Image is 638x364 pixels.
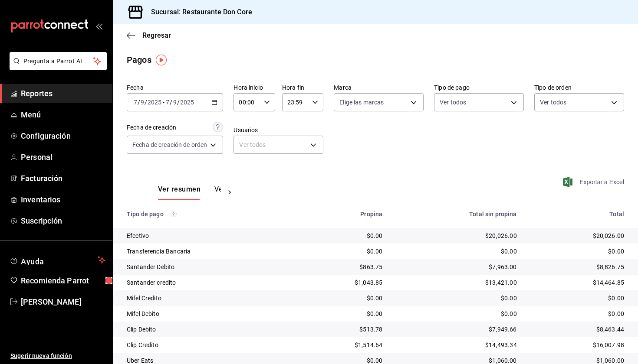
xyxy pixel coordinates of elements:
span: / [138,99,140,106]
span: Suscripción [21,215,105,227]
div: Mifel Credito [127,294,291,302]
button: Exportar a Excel [565,177,624,187]
span: Elige las marcas [339,98,384,107]
div: $20,026.00 [396,231,516,240]
span: Pregunta a Parrot AI [23,57,93,66]
span: Facturación [21,172,105,184]
span: Menú [21,109,105,120]
div: $7,963.00 [396,263,516,271]
span: - [163,99,164,106]
button: Regresar [127,31,171,39]
label: Hora fin [282,84,323,91]
span: Reportes [21,88,105,99]
div: $0.00 [531,294,624,302]
div: $513.78 [305,325,383,334]
span: Regresar [142,31,171,39]
div: Santander Debito [127,263,291,271]
div: $0.00 [396,309,516,318]
div: Mifel Debito [127,309,291,318]
span: Sugerir nueva función [10,351,105,361]
div: $1,514.64 [305,341,383,349]
div: $0.00 [305,247,383,256]
div: Transferencia Bancaria [127,247,291,256]
input: ---- [180,99,194,106]
span: Configuración [21,130,105,142]
div: Fecha de creación [127,123,176,132]
div: Tipo de pago [127,211,291,218]
input: -- [133,99,138,106]
button: Ver resumen [158,185,201,200]
span: Ver todos [540,98,566,107]
a: Pregunta a Parrot AI [6,63,107,72]
button: Ver pagos [214,185,247,200]
div: Clip Credito [127,341,291,349]
div: Propina [305,211,383,218]
label: Fecha [127,84,223,91]
button: Pregunta a Parrot AI [10,52,107,70]
label: Usuarios [233,127,323,133]
span: Inventarios [21,194,105,205]
div: $20,026.00 [531,231,624,240]
div: $863.75 [305,263,383,271]
div: Ver todos [233,136,323,154]
div: $0.00 [305,309,383,318]
label: Tipo de orden [534,84,624,91]
span: Ver todos [440,98,466,107]
input: -- [140,99,145,106]
span: / [145,99,147,106]
div: $1,043.85 [305,278,383,287]
span: Ayuda [21,255,94,265]
span: / [177,99,180,106]
div: Efectivo [127,231,291,240]
div: Total [531,211,624,218]
div: $0.00 [531,309,624,318]
span: Fecha de creación de orden [132,140,207,149]
div: $0.00 [305,231,383,240]
label: Marca [334,84,424,91]
div: Clip Debito [127,325,291,334]
span: / [170,99,172,106]
div: $14,464.85 [531,278,624,287]
input: ---- [147,99,162,106]
div: $8,826.75 [531,263,624,271]
div: $8,463.44 [531,325,624,334]
input: -- [173,99,177,106]
div: navigation tabs [158,185,221,200]
span: Personal [21,151,105,163]
label: Tipo de pago [434,84,524,91]
div: $0.00 [531,247,624,256]
div: $16,007.98 [531,341,624,349]
div: Pagos [127,53,151,66]
label: Hora inicio [233,84,275,91]
div: $14,493.34 [396,341,516,349]
div: $13,421.00 [396,278,516,287]
span: [PERSON_NAME] [21,296,105,308]
div: $0.00 [305,294,383,302]
div: $7,949.66 [396,325,516,334]
div: $0.00 [396,247,516,256]
h3: Sucursal: Restaurante Don Core [144,7,252,17]
input: -- [165,99,170,106]
svg: Los pagos realizados con Pay y otras terminales son montos brutos. [171,211,177,217]
span: Recomienda Parrot [21,275,105,286]
div: Total sin propina [396,211,516,218]
img: Tooltip marker [156,55,167,65]
button: open_drawer_menu [95,23,102,29]
div: Santander credito [127,278,291,287]
div: $0.00 [396,294,516,302]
